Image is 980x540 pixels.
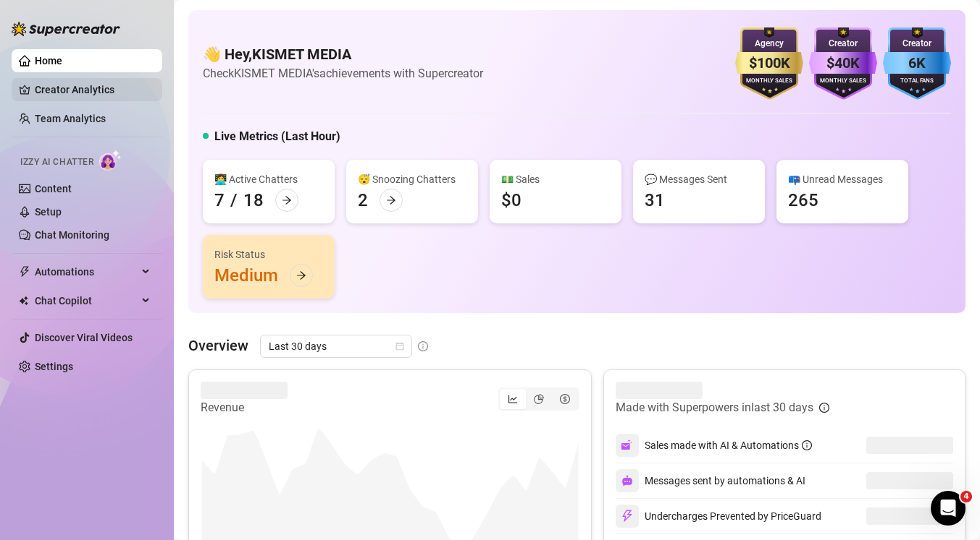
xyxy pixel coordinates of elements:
[883,77,951,86] div: Total Fans
[35,113,106,124] a: Team Analytics
[188,335,248,356] article: Overview
[809,52,877,74] div: $40K
[621,439,634,452] img: svg%3e
[616,399,813,416] article: Made with Superpowers in last 30 days
[508,394,518,404] span: line-chart
[883,27,951,100] img: blue-badge-DgoSNQY1.svg
[931,491,966,526] iframe: Intercom live chat
[35,260,138,283] span: Automations
[621,510,634,523] img: svg%3e
[282,195,292,205] span: arrow-right
[960,491,972,502] span: 4
[788,189,818,212] div: 265
[501,171,610,187] div: 💵 Sales
[35,206,62,218] a: Setup
[35,361,73,372] a: Settings
[534,394,544,404] span: pie-chart
[788,171,897,187] div: 📪 Unread Messages
[35,183,72,194] a: Content
[883,37,951,51] div: Creator
[501,189,522,212] div: $0
[883,52,951,74] div: 6K
[560,394,570,404] span: dollar-circle
[35,289,138,312] span: Chat Copilot
[735,27,803,100] img: gold-badge-CigiZidd.svg
[645,189,665,212] div: 31
[616,505,821,528] div: Undercharges Prevented by PriceGuard
[203,64,483,82] article: Check KISMET MEDIA's achievements with Supercreator
[19,266,30,278] span: thunderbolt
[203,44,483,64] h4: 👋 Hey, KISMET MEDIA
[296,270,306,280] span: arrow-right
[819,403,829,413] span: info-circle
[214,189,225,212] div: 7
[269,335,403,357] span: Last 30 days
[35,332,133,343] a: Discover Viral Videos
[802,440,812,450] span: info-circle
[809,27,877,100] img: purple-badge-B9DA21FR.svg
[35,55,62,67] a: Home
[735,37,803,51] div: Agency
[735,52,803,74] div: $100K
[386,195,396,205] span: arrow-right
[645,437,812,453] div: Sales made with AI & Automations
[498,387,579,411] div: segmented control
[19,296,28,306] img: Chat Copilot
[35,229,109,241] a: Chat Monitoring
[214,247,323,262] div: Risk Status
[358,171,466,187] div: 😴 Snoozing Chatters
[214,128,340,145] h5: Live Metrics (Last Hour)
[214,171,323,187] div: 👩‍💻 Active Chatters
[809,37,877,51] div: Creator
[735,77,803,86] div: Monthly Sales
[395,342,404,351] span: calendar
[201,399,288,416] article: Revenue
[243,189,264,212] div: 18
[809,77,877,86] div: Monthly Sales
[358,189,368,212] div: 2
[35,78,151,101] a: Creator Analytics
[616,469,805,492] div: Messages sent by automations & AI
[645,171,753,187] div: 💬 Messages Sent
[418,341,428,351] span: info-circle
[99,150,122,171] img: AI Chatter
[20,155,93,169] span: Izzy AI Chatter
[621,475,633,487] img: svg%3e
[12,22,120,36] img: logo-BBDzfeDw.svg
